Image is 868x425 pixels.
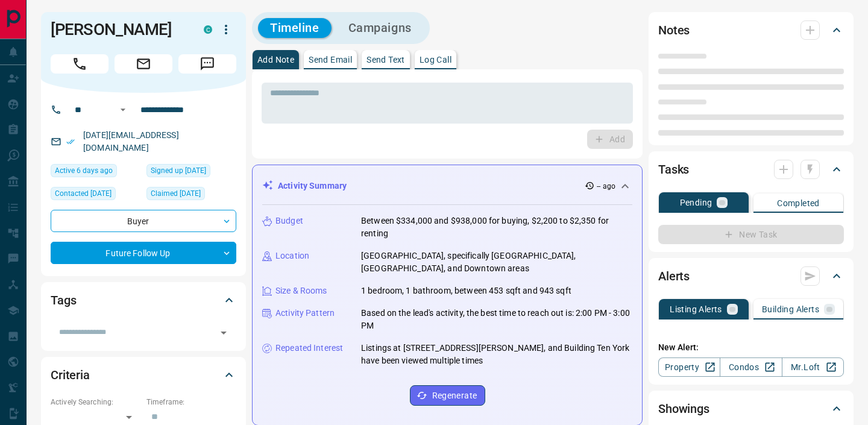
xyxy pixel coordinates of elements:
h2: Criteria [51,365,90,385]
p: Pending [680,198,712,207]
p: Activity Pattern [275,307,335,320]
span: Call [51,54,108,74]
h2: Tags [51,291,76,310]
p: New Alert: [658,341,844,354]
span: Signed up [DATE] [151,165,206,177]
span: Contacted [DATE] [55,187,112,200]
div: Tue Jul 15 2025 [146,187,236,204]
p: Send Text [366,55,405,64]
a: [DATE][EMAIL_ADDRESS][DOMAIN_NAME] [83,130,179,153]
div: Tue Aug 05 2025 [51,164,140,181]
a: Mr.Loft [782,357,844,377]
button: Campaigns [336,18,424,38]
h2: Showings [658,399,709,418]
span: Email [115,54,172,74]
p: Completed [777,199,820,207]
p: Location [275,250,309,262]
p: Actively Searching: [51,397,140,408]
p: Add Note [257,55,294,64]
div: Buyer [51,210,236,232]
p: Activity Summary [278,180,347,192]
h2: Alerts [658,266,690,286]
div: Showings [658,394,844,423]
p: Listings at [STREET_ADDRESS][PERSON_NAME], and Building Ten York have been viewed multiple times [361,342,632,367]
div: Tasks [658,155,844,184]
p: Budget [275,215,303,227]
span: Claimed [DATE] [151,187,201,200]
div: Future Follow Up [51,242,236,264]
p: Building Alerts [762,305,819,313]
button: Open [215,324,232,341]
p: -- ago [597,181,615,192]
div: Tags [51,286,236,315]
p: Send Email [309,55,352,64]
button: Open [116,102,130,117]
p: Between $334,000 and $938,000 for buying, $2,200 to $2,350 for renting [361,215,632,240]
p: Log Call [420,55,451,64]
div: condos.ca [204,25,212,34]
div: Mon May 01 2023 [51,187,140,204]
div: Criteria [51,360,236,389]
a: Condos [720,357,782,377]
p: 1 bedroom, 1 bathroom, between 453 sqft and 943 sqft [361,285,571,297]
p: Based on the lead's activity, the best time to reach out is: 2:00 PM - 3:00 PM [361,307,632,332]
button: Timeline [258,18,332,38]
svg: Email Verified [66,137,75,146]
p: Timeframe: [146,397,236,408]
p: Repeated Interest [275,342,343,354]
p: Size & Rooms [275,285,327,297]
p: [GEOGRAPHIC_DATA], specifically [GEOGRAPHIC_DATA], [GEOGRAPHIC_DATA], and Downtown areas [361,250,632,275]
p: Listing Alerts [670,305,722,313]
h2: Notes [658,20,690,40]
button: Regenerate [410,385,485,406]
div: Tue Apr 25 2023 [146,164,236,181]
span: Active 6 days ago [55,165,113,177]
div: Alerts [658,262,844,291]
div: Notes [658,16,844,45]
div: Activity Summary-- ago [262,175,632,197]
a: Property [658,357,720,377]
span: Message [178,54,236,74]
h2: Tasks [658,160,689,179]
h1: [PERSON_NAME] [51,20,186,39]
